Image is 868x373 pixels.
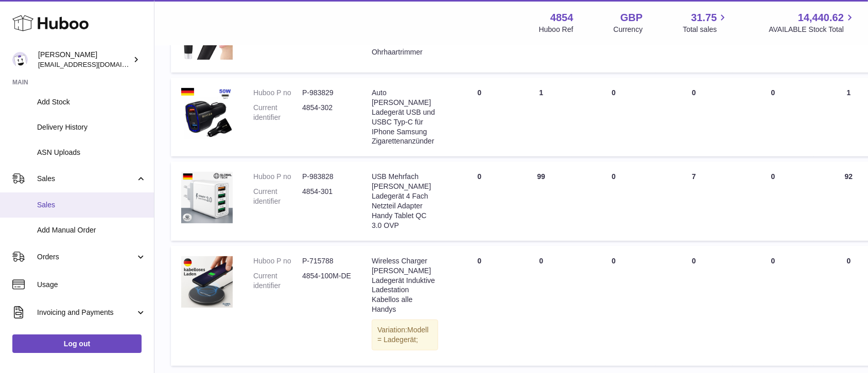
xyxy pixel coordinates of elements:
[253,256,302,266] dt: Huboo P no
[38,50,131,69] div: [PERSON_NAME]
[37,122,146,132] span: Delivery History
[377,326,428,344] span: Modell = Ladegerät;
[683,25,728,34] span: Total sales
[771,257,775,265] span: 0
[614,25,643,34] div: Currency
[448,246,510,366] td: 0
[798,11,844,25] span: 14,440.62
[12,334,142,353] a: Log out
[181,256,233,308] img: product image
[302,172,351,182] dd: P-983828
[572,246,655,366] td: 0
[302,271,351,291] dd: 4854-100M-DE
[253,187,302,206] dt: Current identifier
[372,319,438,350] div: Variation:
[655,78,733,156] td: 0
[181,88,233,139] img: product image
[550,11,574,25] strong: 4854
[302,103,351,122] dd: 4854-302
[510,78,572,156] td: 1
[448,162,510,240] td: 0
[572,78,655,156] td: 0
[253,172,302,182] dt: Huboo P no
[37,280,146,290] span: Usage
[683,11,728,34] a: 31.75 Total sales
[655,246,733,366] td: 0
[38,60,151,68] span: [EMAIL_ADDRESS][DOMAIN_NAME]
[37,200,146,210] span: Sales
[253,103,302,122] dt: Current identifier
[37,148,146,157] span: ASN Uploads
[655,162,733,240] td: 7
[253,88,302,98] dt: Huboo P no
[302,256,351,266] dd: P-715788
[771,88,775,97] span: 0
[372,88,438,146] div: Auto [PERSON_NAME] Ladegerät USB und USBC Typ-C für IPhone Samsung Zigarettenanzünder
[12,52,28,67] img: jimleo21@yahoo.gr
[37,174,135,184] span: Sales
[37,308,135,317] span: Invoicing and Payments
[372,172,438,230] div: USB Mehrfach [PERSON_NAME] Ladegerät 4 Fach Netzteil Adapter Handy Tablet QC 3.0 OVP
[372,256,438,314] div: Wireless Charger [PERSON_NAME] Ladegerät Induktive Ladestation Kabellos alle Handys
[572,162,655,240] td: 0
[539,25,574,34] div: Huboo Ref
[37,97,146,107] span: Add Stock
[769,11,856,34] a: 14,440.62 AVAILABLE Stock Total
[302,88,351,98] dd: P-983829
[620,11,643,25] strong: GBP
[37,225,146,235] span: Add Manual Order
[37,252,135,262] span: Orders
[510,162,572,240] td: 99
[448,78,510,156] td: 0
[771,172,775,181] span: 0
[769,25,856,34] span: AVAILABLE Stock Total
[302,187,351,206] dd: 4854-301
[253,271,302,291] dt: Current identifier
[181,172,233,223] img: product image
[691,11,717,25] span: 31.75
[510,246,572,366] td: 0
